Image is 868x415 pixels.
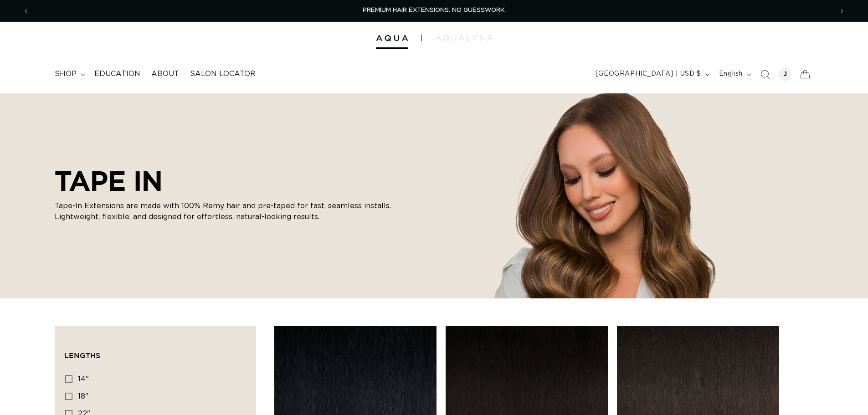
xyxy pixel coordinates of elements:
a: Education [89,64,146,84]
span: [GEOGRAPHIC_DATA] | USD $ [596,69,701,79]
img: aqualyna.com [436,35,493,41]
span: shop [55,69,77,79]
img: Aqua Hair Extensions [376,35,408,41]
span: Lengths [64,351,100,359]
h2: TAPE IN [55,165,401,197]
button: Next announcement [832,2,852,20]
button: [GEOGRAPHIC_DATA] | USD $ [590,66,714,83]
span: About [151,69,179,79]
button: English [714,66,755,83]
span: Salon Locator [190,69,256,79]
summary: shop [49,64,89,84]
p: Tape-In Extensions are made with 100% Remy hair and pre-taped for fast, seamless installs. Lightw... [55,200,401,222]
span: English [719,69,743,79]
summary: Lengths (0 selected) [64,335,247,368]
span: 18" [78,393,88,400]
span: 14" [78,375,89,383]
span: Education [94,69,140,79]
summary: Search [755,64,775,84]
span: PREMIUM HAIR EXTENSIONS. NO GUESSWORK. [363,7,506,13]
a: About [146,64,185,84]
button: Previous announcement [16,2,36,20]
a: Salon Locator [185,64,261,84]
